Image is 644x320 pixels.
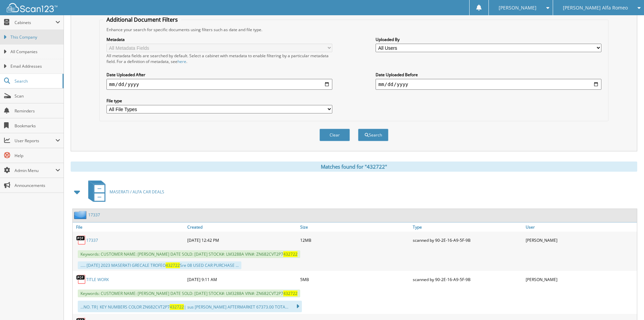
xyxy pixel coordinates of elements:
[15,93,60,99] span: Scan
[15,20,55,25] span: Cabinets
[10,49,60,55] span: All Companies
[411,233,524,247] div: scanned by 90-2E-16-A9-5F-9B
[299,233,411,247] div: 12MB
[15,153,60,158] span: Help
[106,72,332,78] label: Date Uploaded After
[358,129,388,141] button: Search
[319,129,350,141] button: Clear
[15,108,60,114] span: Reminders
[78,290,300,297] span: Keywords: CUSTOMER NAME: [PERSON_NAME] DATE SOLD: [DATE] STOCK#: LM3288A VIN#: ZN682CVT2P7
[563,6,628,10] span: [PERSON_NAME] Alfa Romeo
[524,222,637,232] a: User
[10,34,60,40] span: This Company
[10,63,60,69] span: Email Addresses
[84,178,164,205] a: MASERATI / ALFA CAR DEALS
[78,250,300,258] span: Keywords: CUSTOMER NAME: [PERSON_NAME] DATE SOLD: [DATE] STOCK#: LM3288A VIN#: ZN682CVT2P7
[76,274,86,284] img: PDF.png
[103,27,605,33] div: Enhance your search for specific documents using filters such as date and file type.
[78,301,302,312] div: ...NO. TR| KEY NUMBERS COLOR ZN682CVT2P7 | sus [PERSON_NAME] AFTERMARKET 67373.00 TOTA...
[186,273,299,286] div: [DATE] 9:11 AM
[106,37,332,42] label: Metadata
[15,78,59,84] span: Search
[106,53,332,64] div: All metadata fields are searched by default. Select a cabinet with metadata to enable filtering b...
[299,273,411,286] div: 5MB
[186,233,299,247] div: [DATE] 12:42 PM
[411,273,524,286] div: scanned by 90-2E-16-A9-5F-9B
[73,222,186,232] a: File
[299,222,411,232] a: Size
[177,59,186,64] a: here
[524,233,637,247] div: [PERSON_NAME]
[15,168,55,173] span: Admin Menu
[78,261,241,269] div: ..... [DATE] 2023 MASERATI GRECALE TROFEO Sre 08 USED CAR PURCHASE ...
[499,6,536,10] span: [PERSON_NAME]
[283,291,297,296] span: 432722
[103,16,181,23] legend: Additional Document Filters
[71,162,637,172] div: Matches found for "432722"
[524,273,637,286] div: [PERSON_NAME]
[376,72,601,78] label: Date Uploaded Before
[106,98,332,104] label: File type
[283,251,297,257] span: 432722
[15,123,60,129] span: Bookmarks
[74,211,88,219] img: folder2.png
[110,189,164,195] span: MASERATI / ALFA CAR DEALS
[76,235,86,245] img: PDF.png
[86,277,109,282] a: TITLE WORK
[170,304,184,310] span: 432722
[106,79,332,90] input: start
[376,79,601,90] input: end
[376,37,601,42] label: Uploaded By
[7,3,57,12] img: scan123-logo-white.svg
[610,287,644,320] iframe: Chat Widget
[411,222,524,232] a: Type
[86,237,98,243] a: 17337
[15,138,55,144] span: User Reports
[186,222,299,232] a: Created
[15,183,60,188] span: Announcements
[88,212,100,218] a: 17337
[166,262,180,268] span: 432722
